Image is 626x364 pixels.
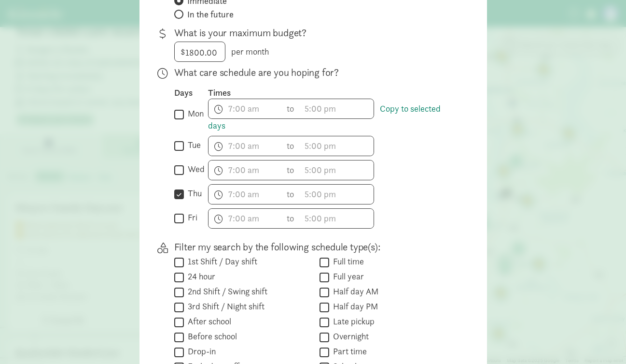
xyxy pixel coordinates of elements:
label: Full time [329,256,364,267]
p: Filter my search by the following schedule type(s): [174,240,456,254]
input: 7:00 am [209,160,282,180]
input: 5:00 pm [300,136,374,156]
span: per month [231,46,269,57]
label: 24 hour [184,271,215,282]
label: thu [184,188,202,199]
label: Half day PM [329,301,378,312]
label: fri [184,212,197,223]
input: 5:00 pm [300,209,374,228]
input: 7:00 am [209,209,282,228]
span: to [287,102,295,115]
label: Half day AM [329,286,378,297]
label: 1st Shift / Day shift [184,256,257,267]
label: Overnight [329,331,369,342]
div: Times [208,87,456,99]
span: In the future [187,9,234,20]
a: Copy to selected days [208,103,441,131]
label: wed [184,163,205,175]
input: 5:00 pm [300,160,374,180]
input: 5:00 pm [300,185,374,204]
label: Late pickup [329,316,375,327]
span: to [287,139,295,152]
span: to [287,188,295,201]
span: to [287,163,295,176]
span: to [287,212,295,225]
label: mon [184,108,204,119]
p: What is your maximum budget? [174,26,456,40]
input: 7:00 am [209,136,282,156]
input: 7:00 am [209,185,282,204]
div: Days [174,87,208,99]
label: 2nd Shift / Swing shift [184,286,267,297]
label: tue [184,139,201,151]
input: 5:00 pm [300,99,374,118]
label: Before school [184,331,237,342]
p: What care schedule are you hoping for? [174,66,456,79]
label: After school [184,316,231,327]
label: Full year [329,271,364,282]
label: 3rd Shift / Night shift [184,301,264,312]
input: 7:00 am [209,99,282,118]
label: Drop-in [184,346,216,357]
label: Part time [329,346,367,357]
